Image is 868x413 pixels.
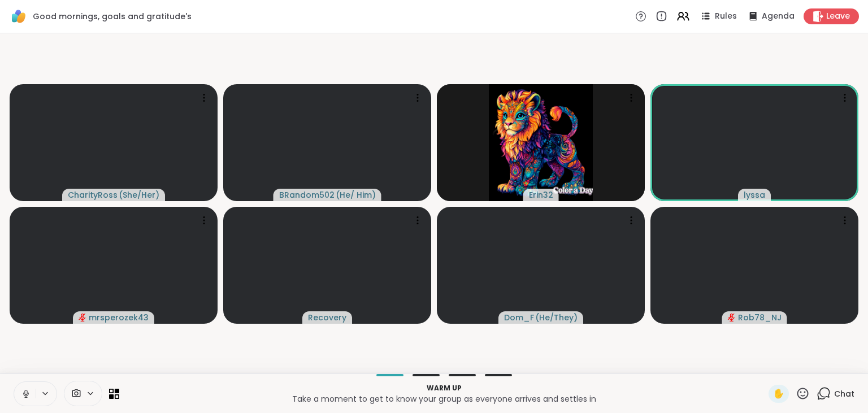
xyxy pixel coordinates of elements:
span: ✋ [773,387,784,401]
span: ( He/ Him ) [336,189,376,201]
span: mrsperozek43 [89,312,149,323]
span: Rules [715,11,737,22]
span: CharityRoss [68,189,118,201]
span: Agenda [762,11,795,22]
span: audio-muted [79,314,86,321]
span: Recovery [308,312,346,323]
p: Warm up [126,383,762,393]
span: Good mornings, goals and gratitude's [33,11,192,22]
span: Dom_F [504,312,534,323]
img: ShareWell Logomark [9,7,28,26]
span: Leave [826,11,850,22]
span: lyssa [744,189,765,201]
span: Erin32 [529,189,553,201]
span: audio-muted [728,314,736,321]
span: Chat [834,388,854,399]
span: BRandom502 [279,189,335,201]
img: Erin32 [489,84,593,201]
span: ( She/Her ) [119,189,159,201]
span: ( He/They ) [535,312,578,323]
span: Rob78_NJ [738,312,782,323]
p: Take a moment to get to know your group as everyone arrives and settles in [126,393,762,405]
